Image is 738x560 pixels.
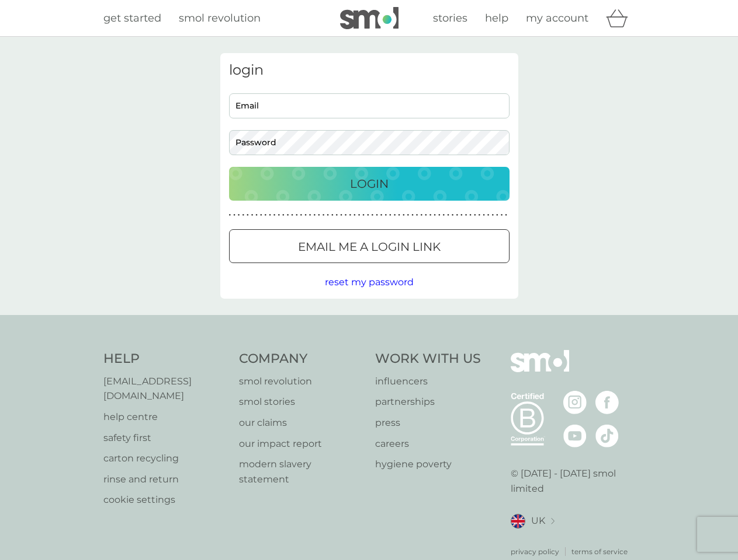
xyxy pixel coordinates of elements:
[491,212,494,218] p: ●
[229,167,510,201] button: Login
[323,212,325,218] p: ●
[260,212,262,218] p: ●
[103,350,228,368] h4: Help
[287,212,289,218] p: ●
[416,212,418,218] p: ●
[375,436,481,452] a: careers
[103,374,228,404] a: [EMAIL_ADDRESS][DOMAIN_NAME]
[340,212,342,218] p: ●
[325,276,414,288] span: reset my password
[511,466,635,496] p: © [DATE] - [DATE] smol limited
[298,237,441,256] p: Email me a login link
[433,10,467,27] a: stories
[340,7,399,29] img: smol
[511,514,525,528] img: UK flag
[460,212,463,218] p: ●
[327,212,329,218] p: ●
[251,212,254,218] p: ●
[474,212,476,218] p: ●
[304,212,307,218] p: ●
[350,174,389,193] p: Login
[239,415,363,430] p: our claims
[103,430,228,446] a: safety first
[291,212,293,218] p: ●
[349,212,351,218] p: ●
[384,212,387,218] p: ●
[563,424,587,447] img: visit the smol Youtube page
[238,212,240,218] p: ●
[103,409,228,425] a: help centre
[438,212,441,218] p: ●
[362,212,365,218] p: ●
[429,212,432,218] p: ●
[375,350,481,368] h4: Work With Us
[375,374,481,389] a: influencers
[358,212,361,218] p: ●
[375,394,481,409] a: partnerships
[313,212,316,218] p: ●
[239,350,363,368] h4: Company
[239,436,363,452] a: our impact report
[551,518,555,524] img: select a new location
[103,451,228,466] a: carton recycling
[526,10,588,27] a: my account
[282,212,285,218] p: ●
[407,212,410,218] p: ●
[179,10,261,27] a: smol revolution
[375,415,481,430] a: press
[229,229,510,263] button: Email me a login link
[483,212,485,218] p: ●
[433,12,467,24] span: stories
[531,513,545,528] span: UK
[229,212,231,218] p: ●
[372,212,374,218] p: ●
[403,212,405,218] p: ●
[239,457,363,487] p: modern slavery statement
[367,212,369,218] p: ●
[103,492,228,508] a: cookie settings
[345,212,347,218] p: ●
[563,391,587,414] img: visit the smol Instagram page
[398,212,400,218] p: ●
[505,212,507,218] p: ●
[380,212,383,218] p: ●
[456,212,458,218] p: ●
[394,212,396,218] p: ●
[103,12,161,24] span: get started
[420,212,422,218] p: ●
[376,212,378,218] p: ●
[239,374,363,389] a: smol revolution
[487,212,490,218] p: ●
[501,212,503,218] p: ●
[247,212,249,218] p: ●
[309,212,311,218] p: ●
[447,212,449,218] p: ●
[300,212,303,218] p: ●
[103,472,228,487] a: rinse and return
[325,275,414,290] button: reset my password
[239,394,363,409] p: smol stories
[571,546,628,557] a: terms of service
[255,212,258,218] p: ●
[273,212,276,218] p: ●
[103,10,161,27] a: get started
[318,212,320,218] p: ●
[511,546,559,557] a: privacy policy
[242,212,244,218] p: ●
[375,457,481,472] a: hygiene poverty
[233,212,235,218] p: ●
[485,10,508,27] a: help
